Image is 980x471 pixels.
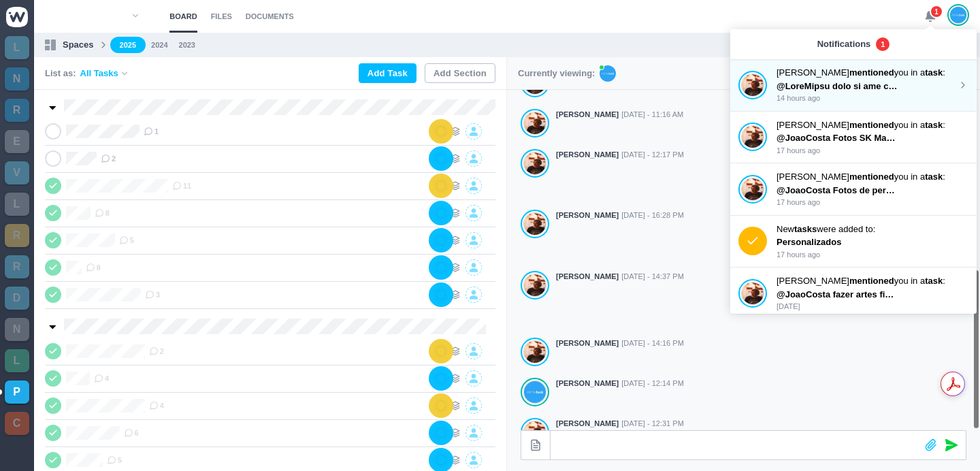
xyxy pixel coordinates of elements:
[777,235,899,249] p: Personalizados
[151,39,167,51] a: 2024
[425,63,495,83] button: Add Section
[5,99,29,122] a: R
[849,172,894,182] strong: mentioned
[524,152,546,175] img: Antonio Lopes
[621,418,684,429] span: [DATE] - 12:31 PM
[556,378,619,389] strong: [PERSON_NAME]
[925,67,943,78] strong: task
[817,37,871,51] p: Notifications
[876,37,889,51] span: 1
[777,118,968,132] p: [PERSON_NAME] you in a :
[556,271,619,282] strong: [PERSON_NAME]
[849,276,894,286] strong: mentioned
[5,224,29,247] a: R
[621,210,684,221] span: [DATE] - 16:28 PM
[621,149,684,161] span: [DATE] - 12:17 PM
[556,109,619,120] strong: [PERSON_NAME]
[777,301,968,312] p: [DATE]
[5,287,29,310] a: D
[179,39,195,51] a: 2023
[738,170,968,208] a: Antonio Lopes [PERSON_NAME]mentionedyou in atask: @JoaoCosta Fotos de personalizados exemplos (se...
[45,39,56,50] img: spaces
[45,67,129,80] div: List as:
[738,223,968,261] a: Newtaskswere added to: Personalizados 17 hours ago
[777,66,958,80] p: [PERSON_NAME] you in a :
[5,318,29,341] a: N
[738,274,968,312] a: Antonio Lopes [PERSON_NAME]mentionedyou in atask: @JoaoCosta fazer artes finais caixa e caderno ú...
[925,120,943,130] strong: task
[518,67,595,80] p: Currently viewing:
[777,197,968,208] p: 17 hours ago
[950,6,966,24] img: João Tosta
[925,276,943,286] strong: task
[742,178,764,201] img: Antonio Lopes
[738,118,968,157] a: Antonio Lopes [PERSON_NAME]mentionedyou in atask: @JoaoCosta Fotos SK Makers e SK Texture com des...
[80,67,118,80] span: All Tasks
[5,193,29,216] a: L
[600,65,616,82] img: JT
[524,112,546,135] img: Antonio Lopes
[849,67,894,78] strong: mentioned
[556,210,619,221] strong: [PERSON_NAME]
[5,255,29,278] a: R
[777,274,968,288] p: [PERSON_NAME] you in a :
[524,212,546,235] img: Antonio Lopes
[742,125,764,148] img: Antonio Lopes
[777,170,968,184] p: [PERSON_NAME] you in a :
[524,274,546,297] img: Antonio Lopes
[777,249,968,261] p: 17 hours ago
[5,349,29,372] a: L
[794,224,817,234] strong: tasks
[930,5,943,18] span: 1
[742,282,764,305] img: Antonio Lopes
[63,38,94,52] p: Spaces
[849,120,894,130] strong: mentioned
[5,380,29,404] a: P
[621,271,684,282] span: [DATE] - 14:37 PM
[742,74,764,97] img: Antonio Lopes
[5,67,29,91] a: N
[5,36,29,59] a: L
[556,149,619,161] strong: [PERSON_NAME]
[777,145,968,157] p: 17 hours ago
[5,130,29,153] a: E
[524,340,546,363] img: Antonio Lopes
[5,412,29,435] a: C
[5,161,29,184] a: V
[777,93,958,104] p: 14 hours ago
[621,109,683,120] span: [DATE] - 11:16 AM
[556,338,619,349] strong: [PERSON_NAME]
[621,338,684,349] span: [DATE] - 14:16 PM
[738,66,968,104] a: Antonio Lopes [PERSON_NAME]mentionedyou in atask: @LoreMipsu dolo si ame consecte ad elitse, d ei...
[359,63,416,83] button: Add Task
[925,172,943,182] strong: task
[556,418,619,429] strong: [PERSON_NAME]
[777,223,968,236] p: New were added to:
[110,37,146,54] a: 2025
[524,380,546,404] img: João Tosta
[621,378,684,389] span: [DATE] - 12:14 PM
[6,7,28,27] img: winio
